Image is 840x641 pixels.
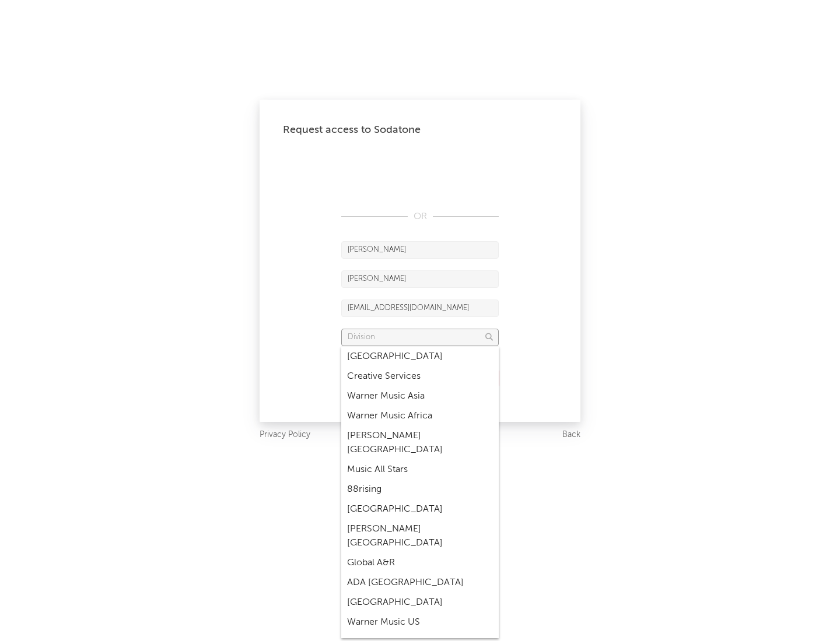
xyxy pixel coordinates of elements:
[341,241,499,259] input: First Name
[341,367,499,386] div: Creative Services
[283,123,557,137] div: Request access to Sodatone
[341,480,499,499] div: 88rising
[341,210,499,224] div: OR
[341,347,499,367] div: [GEOGRAPHIC_DATA]
[341,612,499,632] div: Warner Music US
[260,428,310,442] a: Privacy Policy
[341,406,499,426] div: Warner Music Africa
[341,460,499,480] div: Music All Stars
[341,553,499,573] div: Global A&R
[341,593,499,612] div: [GEOGRAPHIC_DATA]
[341,426,499,460] div: [PERSON_NAME] [GEOGRAPHIC_DATA]
[562,428,580,442] a: Back
[341,270,499,288] input: Last Name
[341,386,499,406] div: Warner Music Asia
[341,519,499,553] div: [PERSON_NAME] [GEOGRAPHIC_DATA]
[341,573,499,593] div: ADA [GEOGRAPHIC_DATA]
[341,300,499,317] input: Email
[341,499,499,519] div: [GEOGRAPHIC_DATA]
[341,329,499,346] input: Division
